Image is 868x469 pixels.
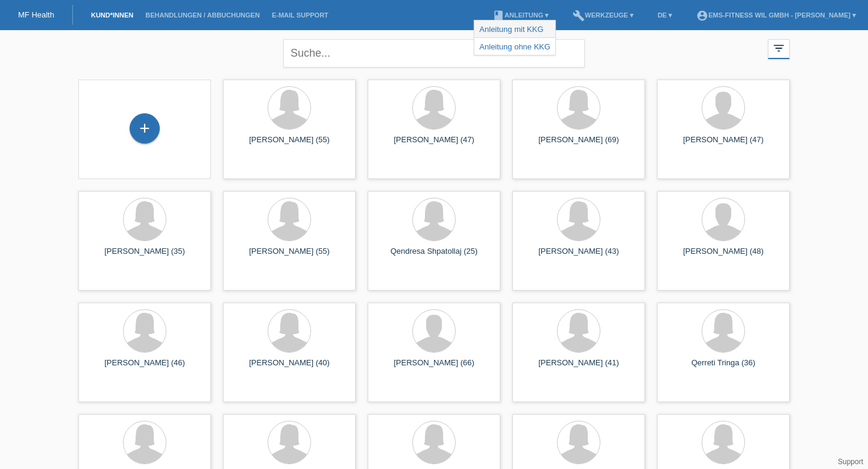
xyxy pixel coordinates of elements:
[652,11,678,19] a: DE ▾
[233,358,346,377] div: [PERSON_NAME] (40)
[838,458,863,466] a: Support
[233,135,346,154] div: [PERSON_NAME] (55)
[479,42,550,51] a: Anleitung ohne KKG
[696,10,708,22] i: account_circle
[479,25,543,34] a: Anleitung mit KKG
[377,247,491,266] div: Qendresa Shpatollaj (25)
[690,11,862,19] a: account_circleEMS-Fitness Wil GmbH - [PERSON_NAME] ▾
[88,358,201,377] div: [PERSON_NAME] (46)
[486,11,555,19] a: bookAnleitung ▾
[283,39,585,68] input: Suche...
[573,10,585,22] i: build
[377,135,491,154] div: [PERSON_NAME] (47)
[18,10,54,19] a: MF Health
[667,247,780,266] div: [PERSON_NAME] (48)
[130,118,159,139] div: Kund*in hinzufügen
[85,11,139,19] a: Kund*innen
[567,11,640,19] a: buildWerkzeuge ▾
[492,10,505,22] i: book
[772,42,785,55] i: filter_list
[522,247,635,266] div: [PERSON_NAME] (43)
[667,135,780,154] div: [PERSON_NAME] (47)
[522,135,635,154] div: [PERSON_NAME] (69)
[233,247,346,266] div: [PERSON_NAME] (55)
[88,247,201,266] div: [PERSON_NAME] (35)
[522,358,635,377] div: [PERSON_NAME] (41)
[667,358,780,377] div: Qerreti Tringa (36)
[377,358,491,377] div: [PERSON_NAME] (66)
[266,11,335,19] a: E-Mail Support
[139,11,266,19] a: Behandlungen / Abbuchungen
